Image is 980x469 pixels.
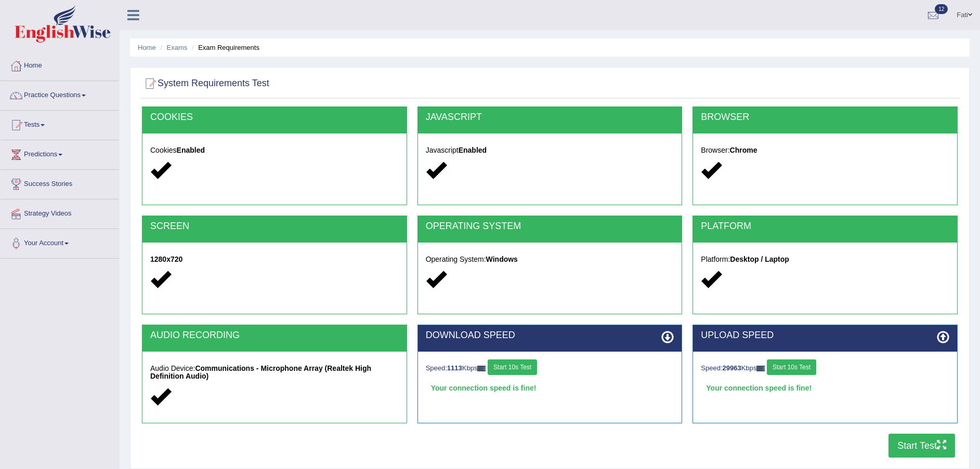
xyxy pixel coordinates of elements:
[426,359,674,378] div: Speed: Kbps
[723,364,741,372] strong: 29963
[1,51,119,77] a: Home
[488,359,537,375] button: Start 10s Test
[701,256,949,263] h5: Platform:
[756,366,765,371] img: ajax-loader-fb-connection.gif
[701,380,949,396] div: Your connection speed is fine!
[701,221,949,232] h2: PLATFORM
[167,44,188,51] a: Exams
[426,146,674,154] h5: Javascript
[177,146,205,154] strong: Enabled
[150,255,182,263] strong: 1280x720
[486,255,518,263] strong: Windows
[426,380,674,396] div: Your connection speed is fine!
[138,44,156,51] a: Home
[730,146,757,154] strong: Chrome
[426,256,674,263] h5: Operating System:
[426,221,674,232] h2: OPERATING SYSTEM
[150,221,399,232] h2: SCREEN
[888,434,955,458] button: Start Test
[459,146,487,154] strong: Enabled
[150,365,399,381] h5: Audio Device:
[767,359,816,375] button: Start 10s Test
[1,229,119,255] a: Your Account
[701,112,949,123] h2: BROWSER
[426,112,674,123] h2: JAVASCRIPT
[935,4,948,14] span: 12
[189,43,259,52] li: Exam Requirements
[447,364,462,372] strong: 1113
[150,330,399,341] h2: AUDIO RECORDING
[142,76,269,91] h2: System Requirements Test
[426,330,674,341] h2: DOWNLOAD SPEED
[701,146,949,154] h5: Browser:
[1,199,119,225] a: Strategy Videos
[1,170,119,196] a: Success Stories
[1,81,119,107] a: Practice Questions
[730,255,789,263] strong: Desktop / Laptop
[1,111,119,137] a: Tests
[150,364,371,380] strong: Communications - Microphone Array (Realtek High Definition Audio)
[477,366,486,371] img: ajax-loader-fb-connection.gif
[150,146,399,154] h5: Cookies
[150,112,399,123] h2: COOKIES
[701,330,949,341] h2: UPLOAD SPEED
[701,359,949,378] div: Speed: Kbps
[1,140,119,166] a: Predictions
